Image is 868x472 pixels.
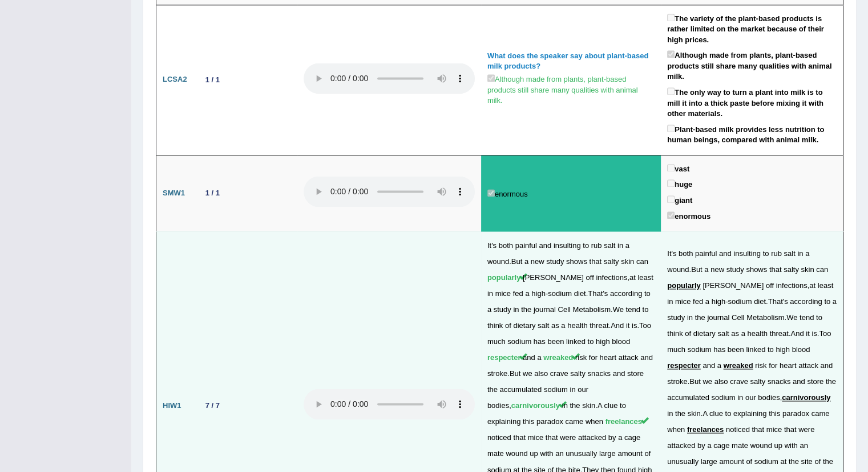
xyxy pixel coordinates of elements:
span: But [510,369,521,378]
span: study [494,305,511,314]
span: rub [591,241,602,250]
span: also [534,369,548,378]
span: sodium [711,393,735,402]
span: at [780,457,786,466]
span: explaining [733,409,767,418]
span: study [546,257,564,266]
span: a [524,257,528,266]
span: mice [766,425,782,434]
span: mate [732,441,748,450]
span: the [695,313,705,322]
span: cage [713,441,729,450]
span: a [741,329,745,338]
span: amount [617,449,642,458]
span: skin [582,401,595,410]
span: of [685,329,691,338]
span: But [691,265,703,274]
span: insulting [554,241,581,250]
span: a [717,361,721,370]
span: been [547,337,564,346]
span: blood [612,337,630,346]
span: and [523,353,535,362]
span: journal [707,313,729,322]
span: study [726,265,744,274]
span: with [785,441,798,450]
span: this [769,409,780,418]
span: diet [754,297,766,306]
span: a [525,289,529,298]
span: that [784,425,797,434]
span: in [687,313,693,322]
div: 7 / 7 [201,399,224,411]
span: infections [776,281,808,290]
span: off [586,273,594,282]
span: snacks [768,377,790,386]
span: can [816,265,828,274]
span: Metabolism [572,305,610,314]
span: much [487,337,506,346]
span: shows [746,265,767,274]
span: bodies [487,401,509,410]
span: respecter [667,361,701,370]
span: It [667,249,671,258]
span: shows [566,257,587,266]
span: and [539,241,552,250]
span: wound [506,449,527,458]
span: of [505,321,511,330]
span: we [703,377,712,386]
span: skin [801,265,814,274]
span: A [703,409,707,418]
span: the [570,401,580,410]
span: A [597,401,602,410]
span: s [784,297,788,306]
span: accumulated [667,393,709,402]
span: also [714,377,728,386]
span: We [613,305,624,314]
span: Cell [732,313,744,322]
span: risk [755,361,766,370]
span: heart [599,353,616,362]
span: of [746,457,752,466]
span: sodium [507,337,531,346]
span: attack [798,361,818,370]
span: a [707,441,711,450]
span: that [752,425,764,434]
span: attacked [578,433,606,442]
span: unusually [566,449,597,458]
span: crave [730,377,748,386]
span: sodium [754,457,778,466]
span: is [812,329,817,338]
b: LCSA2 [163,75,187,83]
span: threat [590,321,608,330]
span: store [807,377,823,386]
span: much [667,345,685,354]
span: freelances [687,425,724,434]
span: linked [566,337,586,346]
span: health [567,321,587,330]
input: Plant-based milk provides less nutrition to human beings, compared with animal milk. [667,125,675,132]
span: a [833,297,837,306]
span: blood [792,345,810,354]
span: dietary [693,329,716,338]
span: popularly [667,281,701,290]
label: enormous [667,209,710,222]
span: as [731,329,739,338]
span: fed [693,297,703,306]
span: in [667,409,673,418]
span: in [617,241,623,250]
span: Too [639,321,651,330]
input: The variety of the plant-based products is rather limited on the market because of their high pri... [667,14,675,21]
span: painful [515,241,537,250]
span: salty [784,265,799,274]
span: a [625,241,629,250]
span: risk [575,353,587,362]
span: has [713,345,725,354]
span: That [588,289,603,298]
span: high [596,337,610,346]
label: Although made from plants, plant-based products still share many qualities with animal milk. [667,48,837,82]
span: it [806,329,810,338]
span: the [789,457,799,466]
span: think [667,329,683,338]
span: popularly [487,273,521,282]
span: sodium [728,297,752,306]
